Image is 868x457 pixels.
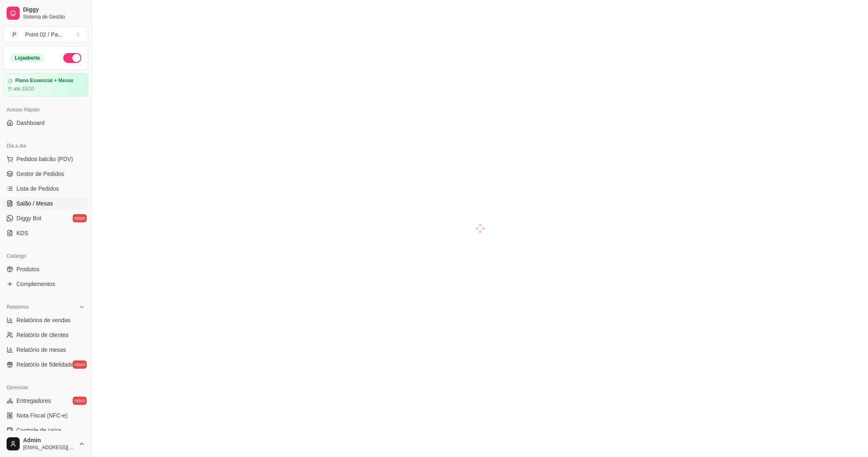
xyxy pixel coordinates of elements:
article: Plano Essencial + Mesas [15,78,74,84]
a: Relatórios de vendas [3,314,88,327]
span: Produtos [16,265,39,273]
span: Nota Fiscal (NFC-e) [16,411,67,420]
span: Admin [23,437,75,444]
a: Complementos [3,277,88,291]
span: KDS [16,229,28,237]
div: Catálogo [3,249,88,263]
span: Relatório de fidelidade [16,360,74,369]
div: Dia a dia [3,139,88,152]
span: Gestor de Pedidos [16,170,64,178]
span: Relatórios de vendas [16,316,71,324]
span: Lista de Pedidos [16,185,59,193]
span: Salão / Mesas [16,199,53,208]
span: Relatório de clientes [16,331,69,339]
span: Diggy Bot [16,214,41,222]
span: Diggy [23,6,85,14]
div: Loja aberta [10,53,44,62]
a: Entregadoresnovo [3,394,88,407]
a: Plano Essencial + Mesasaté 10/10 [3,73,88,97]
a: Lista de Pedidos [3,182,88,195]
a: Gestor de Pedidos [3,167,88,180]
span: Sistema de Gestão [23,14,85,20]
a: Salão / Mesas [3,197,88,210]
span: Controle de caixa [16,426,61,434]
span: Dashboard [16,119,45,127]
span: Complementos [16,280,55,288]
span: Pedidos balcão (PDV) [16,155,73,163]
a: Nota Fiscal (NFC-e) [3,409,88,422]
a: Relatório de fidelidadenovo [3,358,88,371]
a: Dashboard [3,116,88,129]
div: Gerenciar [3,381,88,394]
div: Acesso Rápido [3,103,88,116]
span: [EMAIL_ADDRESS][DOMAIN_NAME] [23,444,75,451]
a: DiggySistema de Gestão [3,3,88,23]
a: KDS [3,226,88,240]
button: Select a team [3,26,88,43]
a: Controle de caixa [3,424,88,437]
span: Entregadores [16,397,51,405]
a: Relatório de mesas [3,343,88,356]
div: Point 02 / Pa ... [25,30,63,39]
button: Alterar Status [63,53,81,63]
span: P [10,30,18,39]
a: Produtos [3,263,88,276]
a: Diggy Botnovo [3,212,88,225]
span: Relatório de mesas [16,346,66,354]
a: Relatório de clientes [3,328,88,342]
button: Pedidos balcão (PDV) [3,152,88,166]
span: Relatórios [7,304,29,310]
article: até 10/10 [14,85,34,92]
button: Admin[EMAIL_ADDRESS][DOMAIN_NAME] [3,434,88,454]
